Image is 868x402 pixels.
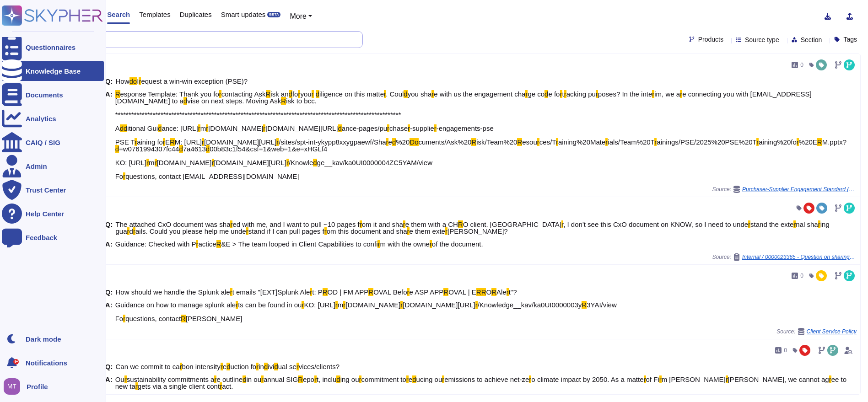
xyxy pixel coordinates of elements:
[608,138,654,146] span: ials/Team%20T
[430,240,432,248] mark: r
[137,138,163,146] span: aining fo
[742,187,857,192] span: Purchaser-Supplier Engagement Standard (PSE), Client Service Policy
[266,90,271,98] mark: R
[115,375,124,383] span: Ou
[165,138,170,146] span: E
[822,138,846,146] span: M.pptx?
[267,12,280,17] div: BETA
[545,90,548,98] mark: d
[175,138,202,146] span: M: [URL]
[105,289,113,295] b: Q:
[662,375,726,383] span: m [PERSON_NAME]
[2,108,104,129] a: Analytics
[200,124,206,132] span: m
[26,210,64,217] div: Help Center
[238,301,302,309] span: ts can be found in ou
[445,227,447,235] mark: r
[797,138,799,146] mark: r
[316,90,319,98] mark: d
[105,78,113,85] b: Q:
[115,301,236,309] span: Guidance on how to manage splunk ale
[373,288,407,296] span: OVAL Befo
[129,227,133,235] span: d
[105,91,113,180] b: A:
[162,124,198,132] span: ance: [URL]
[281,97,286,105] mark: R
[408,90,432,98] span: you sha
[312,90,314,98] mark: r
[26,68,81,75] div: Knowledge Base
[127,227,129,235] mark: r
[726,375,728,383] mark: r
[410,124,434,132] span: -supplie
[115,375,846,390] span: ee to new ta
[793,220,796,228] mark: r
[396,138,410,146] span: %20
[135,227,246,235] span: ails. Could you please help me unde
[219,90,221,98] mark: r
[116,220,231,228] span: The attached CxO document was sha
[362,220,403,228] span: om it and sha
[232,220,359,228] span: ed with me, and I want to pull ~10 pages f
[558,138,605,146] span: aining%20Mate
[431,90,434,98] mark: r
[412,375,416,383] mark: d
[236,301,238,309] mark: r
[443,288,448,296] mark: R
[170,138,175,146] mark: R
[799,138,817,146] span: %20E
[274,363,278,370] mark: d
[400,301,403,309] mark: r
[416,375,442,383] span: ucing ou
[531,375,643,383] span: o climate impact by 2050. As a matte
[338,301,344,309] span: m
[343,301,345,309] mark: r
[127,124,158,132] span: itional Gui
[115,301,617,322] span: 3YAI/view Fo
[328,288,369,296] span: OD | FM APP
[408,124,410,132] mark: r
[187,97,281,105] span: vise on next steps. Moving Ask
[654,138,657,146] mark: r
[338,124,342,132] mark: d
[26,359,67,366] span: Notifications
[265,124,338,132] span: [DOMAIN_NAME][URL]
[403,220,405,228] mark: r
[444,375,529,383] span: emissions to achieve net-ze
[434,90,525,98] span: e with us the engagement cha
[360,220,362,228] mark: r
[223,363,226,370] span: e
[598,90,652,98] span: poses? In the inte
[796,220,818,228] span: nal sha
[298,375,303,383] mark: R
[138,382,220,390] span: gets via a single client cont
[698,36,723,43] span: Products
[340,375,359,383] span: ing ou
[278,363,297,370] span: ual se
[476,288,486,296] mark: RR
[548,90,560,98] span: e fo
[2,132,104,152] a: CAIQ / SIG
[478,301,582,309] span: /Knowledge__kav/ka0UI0000003y
[522,138,537,146] span: esou
[158,124,162,132] mark: d
[182,363,221,370] span: bon intensity
[221,90,266,98] span: contacting Ask
[180,11,212,18] span: Duplicates
[196,240,198,248] mark: r
[403,301,475,309] span: [DOMAIN_NAME][URL]
[290,11,312,22] button: More
[135,382,138,390] mark: r
[299,363,340,370] span: vices/clients?
[256,363,259,370] mark: r
[214,159,286,166] span: [DOMAIN_NAME][URL]
[359,375,361,383] mark: r
[818,220,820,228] mark: r
[119,145,179,153] span: =w0761994307fc44
[206,145,210,153] mark: d
[2,61,104,81] a: Knowledge Base
[180,363,182,370] mark: r
[289,159,313,166] span: /Knowle
[181,315,186,322] mark: R
[155,159,157,166] mark: r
